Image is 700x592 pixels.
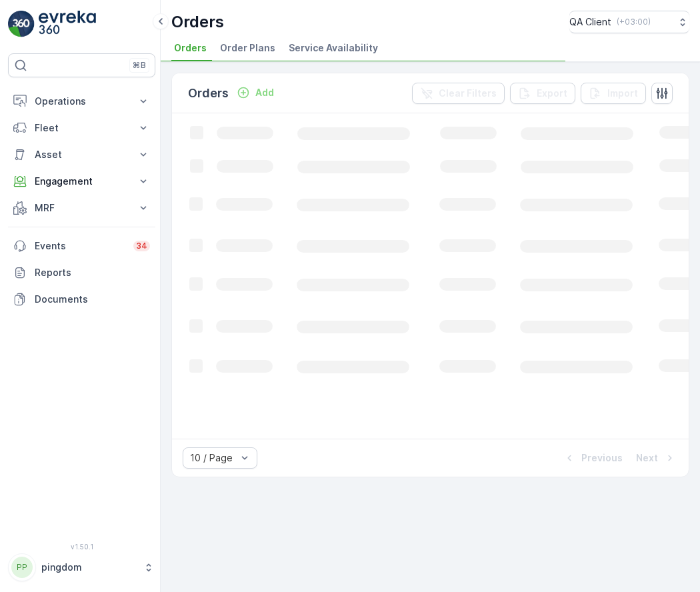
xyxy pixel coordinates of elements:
[255,86,274,99] p: Add
[289,41,378,55] span: Service Availability
[35,239,125,253] p: Events
[8,141,155,168] button: Asset
[220,41,275,55] span: Order Plans
[231,85,279,101] button: Add
[617,17,651,27] p: ( +03:00 )
[439,87,497,100] p: Clear Filters
[561,450,624,466] button: Previous
[607,87,638,100] p: Import
[35,175,129,188] p: Engagement
[8,88,155,115] button: Operations
[569,15,611,29] p: QA Client
[11,557,33,578] div: PP
[35,121,129,135] p: Fleet
[581,83,646,104] button: Import
[41,561,137,574] p: pingdom
[636,451,658,465] p: Next
[35,201,129,215] p: MRF
[35,148,129,161] p: Asset
[8,168,155,195] button: Engagement
[8,233,155,259] a: Events34
[174,41,207,55] span: Orders
[35,293,150,306] p: Documents
[510,83,575,104] button: Export
[8,553,155,581] button: PPpingdom
[8,286,155,313] a: Documents
[35,95,129,108] p: Operations
[35,266,150,279] p: Reports
[8,195,155,221] button: MRF
[8,11,35,37] img: logo
[8,543,155,551] span: v 1.50.1
[39,11,96,37] img: logo_light-DOdMpM7g.png
[188,84,229,103] p: Orders
[537,87,567,100] p: Export
[8,115,155,141] button: Fleet
[171,11,224,33] p: Orders
[569,11,689,33] button: QA Client(+03:00)
[136,241,147,251] p: 34
[8,259,155,286] a: Reports
[133,60,146,71] p: ⌘B
[635,450,678,466] button: Next
[581,451,623,465] p: Previous
[412,83,505,104] button: Clear Filters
